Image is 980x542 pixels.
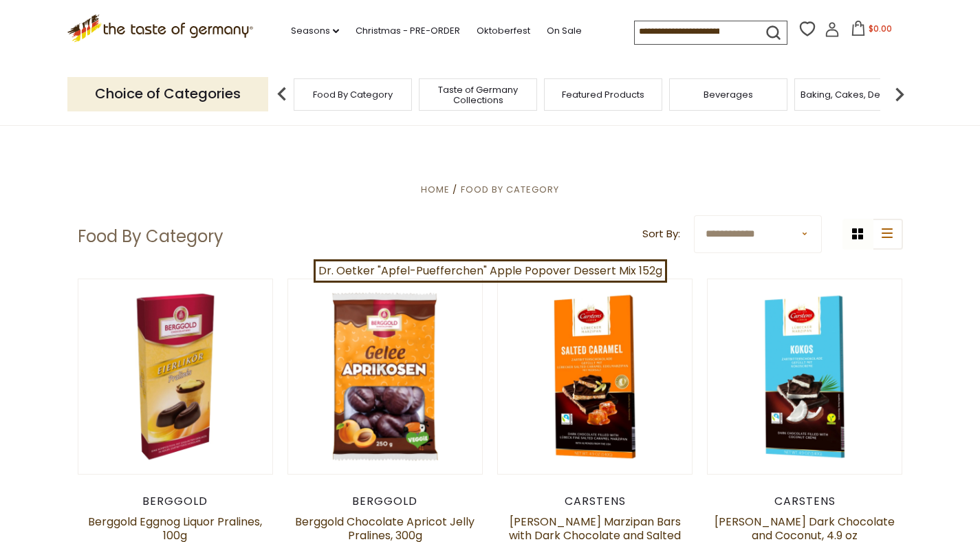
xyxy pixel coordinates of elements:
a: Dr. Oetker "Apfel-Puefferchen" Apple Popover Dessert Mix 152g [314,259,667,283]
div: Carstens [497,495,693,508]
div: Berggold [287,495,483,508]
a: Taste of Germany Collections [423,85,533,105]
a: Christmas - PRE-ORDER [356,23,460,39]
img: previous arrow [268,80,296,108]
a: Food By Category [461,183,559,196]
button: $0.00 [842,21,901,41]
p: Choice of Categories [67,77,268,111]
div: Carstens [707,495,903,508]
h1: Food By Category [78,226,224,247]
a: Baking, Cakes, Desserts [801,89,907,100]
a: On Sale [547,23,582,39]
a: Food By Category [313,89,393,100]
a: Oktoberfest [477,23,530,39]
a: Beverages [704,89,753,100]
img: Carstens Luebecker Dark Chocolate and Coconut, 4.9 oz [708,279,902,474]
span: $0.00 [869,23,892,34]
div: Berggold [78,495,274,508]
a: Seasons [291,23,339,39]
a: Home [421,183,450,196]
img: Berggold Eggnog Liquor Pralines, 100g [78,279,273,474]
a: Featured Products [562,89,644,100]
img: Berggold Chocolate Apricot Jelly Pralines, 300g [288,279,483,474]
img: Carstens Luebecker Marzipan Bars with Dark Chocolate and Salted Caramel, 4.9 oz [498,279,693,474]
img: next arrow [886,80,913,108]
label: Sort By: [642,226,680,243]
